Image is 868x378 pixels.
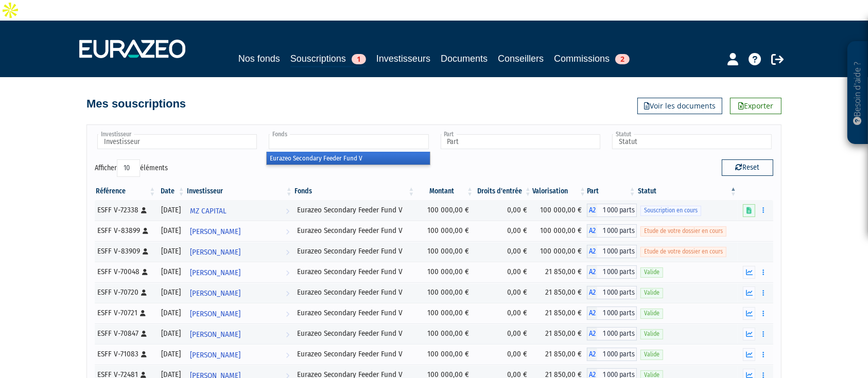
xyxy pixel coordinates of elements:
[286,243,289,262] i: Voir l'investisseur
[186,303,293,323] a: [PERSON_NAME]
[190,284,240,303] span: [PERSON_NAME]
[640,329,663,339] span: Valide
[186,323,293,344] a: [PERSON_NAME]
[474,262,532,282] td: 0,00 €
[532,221,587,241] td: 100 000,00 €
[286,222,289,241] i: Voir l'investisseur
[597,348,636,361] span: 1 000 parts
[532,200,587,221] td: 100 000,00 €
[190,202,227,221] span: MZ CAPITAL
[297,205,412,215] div: Eurazeo Secondary Feeder Fund V
[142,269,148,275] i: [Français] Personne physique
[376,51,430,66] a: Investisseurs
[160,266,182,277] div: [DATE]
[597,327,636,340] span: 1 000 parts
[97,225,153,236] div: ESFF V-83899
[190,304,240,323] span: [PERSON_NAME]
[160,308,182,318] div: [DATE]
[532,303,587,323] td: 21 850,00 €
[640,206,701,215] span: Souscription en cours
[97,349,153,359] div: ESFF V-71083
[637,183,738,200] th: Statut : activer pour trier la colonne par ordre d&eacute;croissant
[587,286,636,299] div: A2 - Eurazeo Secondary Feeder Fund V
[186,241,293,262] a: [PERSON_NAME]
[286,304,289,323] i: Voir l'investisseur
[97,246,153,257] div: ESFF V-83909
[141,290,147,296] i: [Français] Personne physique
[441,51,488,66] a: Documents
[640,309,663,318] span: Valide
[141,351,147,357] i: [Français] Personne physique
[474,221,532,241] td: 0,00 €
[117,159,140,177] select: Afficheréléments
[97,328,153,339] div: ESFF V-70847
[587,265,597,279] span: A2
[286,263,289,282] i: Voir l'investisseur
[186,262,293,282] a: [PERSON_NAME]
[186,282,293,303] a: [PERSON_NAME]
[587,348,636,361] div: A2 - Eurazeo Secondary Feeder Fund V
[297,308,412,318] div: Eurazeo Secondary Feeder Fund V
[190,346,240,365] span: [PERSON_NAME]
[415,344,474,365] td: 100 000,00 €
[640,247,726,257] span: Etude de votre dossier en cours
[95,159,168,177] label: Afficher éléments
[587,348,597,361] span: A2
[141,207,147,213] i: [Français] Personne physique
[297,225,412,236] div: Eurazeo Secondary Feeder Fund V
[267,152,429,165] li: Eurazeo Secondary Feeder Fund V
[290,51,366,67] a: Souscriptions1
[474,344,532,365] td: 0,00 €
[141,372,146,378] i: [Français] Personne physique
[286,346,289,365] i: Voir l'investisseur
[532,323,587,344] td: 21 850,00 €
[297,266,412,277] div: Eurazeo Secondary Feeder Fund V
[640,267,663,277] span: Valide
[587,224,636,238] div: A2 - Eurazeo Secondary Feeder Fund V
[587,327,636,340] div: A2 - Eurazeo Secondary Feeder Fund V
[238,51,280,66] a: Nos fonds
[597,245,636,258] span: 1 000 parts
[160,287,182,298] div: [DATE]
[86,98,186,110] h4: Mes souscriptions
[532,344,587,365] td: 21 850,00 €
[554,51,630,66] a: Commissions2
[587,327,597,340] span: A2
[498,51,544,66] a: Conseillers
[97,287,153,298] div: ESFF V-70720
[587,265,636,279] div: A2 - Eurazeo Secondary Feeder Fund V
[297,246,412,257] div: Eurazeo Secondary Feeder Fund V
[597,286,636,299] span: 1 000 parts
[415,200,474,221] td: 100 000,00 €
[190,243,240,262] span: [PERSON_NAME]
[415,323,474,344] td: 100 000,00 €
[474,282,532,303] td: 0,00 €
[160,205,182,215] div: [DATE]
[615,54,630,64] span: 2
[95,183,157,200] th: Référence : activer pour trier la colonne par ordre croissant
[79,40,185,58] img: 1732889491-logotype_eurazeo_blanc_rvb.png
[186,221,293,241] a: [PERSON_NAME]
[186,344,293,365] a: [PERSON_NAME]
[587,245,597,258] span: A2
[587,307,636,320] div: A2 - Eurazeo Secondary Feeder Fund V
[297,328,412,339] div: Eurazeo Secondary Feeder Fund V
[415,262,474,282] td: 100 000,00 €
[587,204,597,217] span: A2
[190,263,240,282] span: [PERSON_NAME]
[190,222,240,241] span: [PERSON_NAME]
[532,183,587,200] th: Valorisation: activer pour trier la colonne par ordre croissant
[160,349,182,359] div: [DATE]
[532,282,587,303] td: 21 850,00 €
[597,224,636,238] span: 1 000 parts
[637,98,722,114] a: Voir les documents
[286,202,289,221] i: Voir l'investisseur
[160,225,182,236] div: [DATE]
[297,349,412,359] div: Eurazeo Secondary Feeder Fund V
[97,308,153,318] div: ESFF V-70721
[97,266,153,277] div: ESFF V-70048
[186,200,293,221] a: MZ CAPITAL
[415,221,474,241] td: 100 000,00 €
[587,224,597,238] span: A2
[286,284,289,303] i: Voir l'investisseur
